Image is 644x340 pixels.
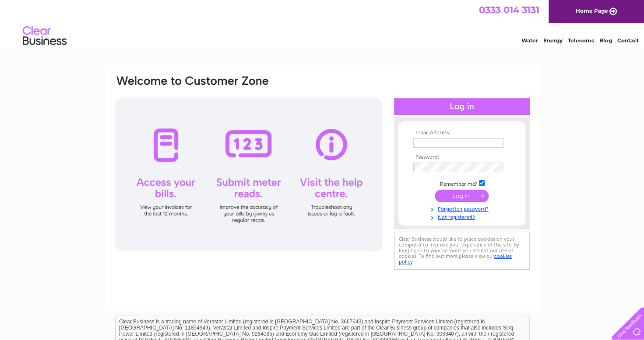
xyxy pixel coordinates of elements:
[411,130,513,136] th: Email Address:
[568,37,594,44] a: Telecoms
[22,23,67,49] img: logo.png
[394,232,530,270] div: Clear Business would like to place cookies on your computer to improve your experience of the sit...
[543,37,563,44] a: Energy
[599,37,612,44] a: Blog
[479,4,539,15] a: 0333 014 3131
[411,179,513,187] td: Remember me?
[413,204,513,212] a: Forgotten password?
[413,212,513,221] a: Not registered?
[521,37,538,44] a: Water
[435,190,489,202] input: Submit
[617,37,639,44] a: Contact
[399,253,512,265] a: cookies policy
[411,154,513,160] th: Password:
[116,5,529,42] div: Clear Business is a trading name of Verastar Limited (registered in [GEOGRAPHIC_DATA] No. 3667643...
